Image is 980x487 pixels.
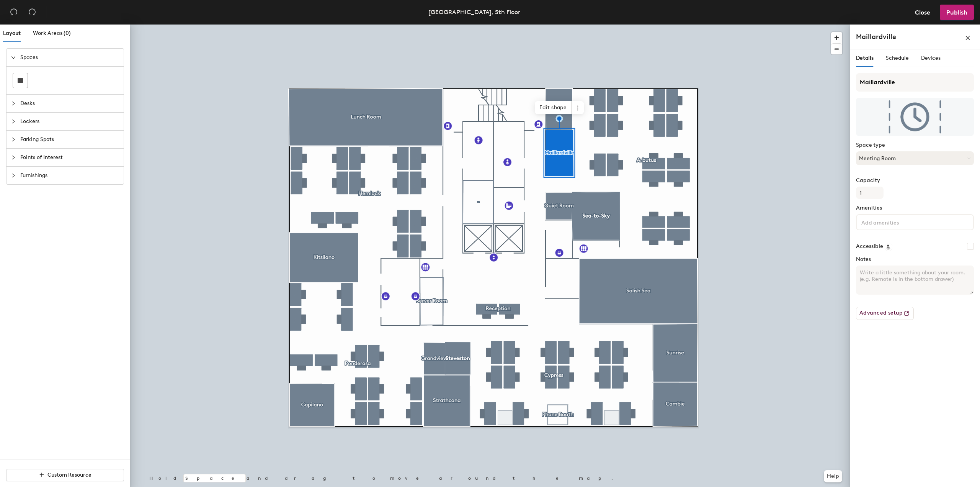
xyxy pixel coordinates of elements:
[856,177,974,184] label: Capacity
[10,8,18,16] span: undo
[428,7,520,17] div: [GEOGRAPHIC_DATA], 5th Floor
[3,30,21,36] span: Layout
[856,205,974,211] label: Amenities
[11,155,16,160] span: collapsed
[6,469,124,481] button: Custom Resource
[921,55,941,61] span: Devices
[11,101,16,106] span: collapsed
[11,55,16,60] span: expanded
[908,5,937,20] button: Close
[20,131,119,148] span: Parking Spots
[856,256,974,262] label: Notes
[856,55,874,61] span: Details
[860,217,929,226] input: Add amenities
[20,149,119,166] span: Points of Interest
[20,167,119,184] span: Furnishings
[946,9,967,16] span: Publish
[47,472,91,478] span: Custom Resource
[940,5,974,20] button: Publish
[856,307,914,320] button: Advanced setup
[824,470,842,482] button: Help
[11,137,16,142] span: collapsed
[535,101,572,114] span: Edit shape
[24,5,40,20] button: Redo (⌘ + ⇧ + Z)
[20,113,119,130] span: Lockers
[856,98,974,136] img: The space named Maillardville
[20,95,119,112] span: Desks
[856,32,896,42] h4: Maillardville
[20,49,119,66] span: Spaces
[33,30,71,36] span: Work Areas (0)
[11,119,16,124] span: collapsed
[965,35,970,41] span: close
[856,142,974,148] label: Space type
[915,9,930,16] span: Close
[886,55,909,61] span: Schedule
[11,173,16,178] span: collapsed
[6,5,21,20] button: Undo (⌘ + Z)
[856,151,974,165] button: Meeting Room
[856,243,883,249] label: Accessible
